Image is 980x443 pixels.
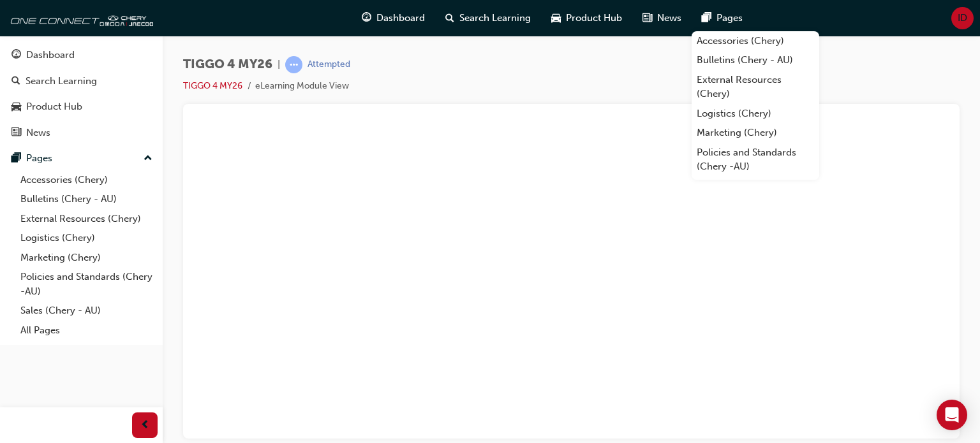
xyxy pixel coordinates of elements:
[692,50,819,70] a: Bulletins (Chery - AU)
[15,209,158,229] a: External Resources (Chery)
[632,5,692,31] a: news-iconNews
[183,57,272,72] span: TIGGO 4 MY26
[11,76,20,87] span: search-icon
[11,153,21,164] span: pages-icon
[5,95,158,119] a: Product Hub
[5,147,158,170] button: Pages
[15,170,158,190] a: Accessories (Chery)
[692,123,819,143] a: Marketing (Chery)
[144,150,152,167] span: up-icon
[285,56,302,73] span: learningRecordVerb_ATTEMPT-icon
[958,11,967,25] span: ID
[362,10,371,26] span: guage-icon
[642,10,652,26] span: news-icon
[15,321,158,340] a: All Pages
[716,11,743,25] span: Pages
[255,79,349,94] li: eLearning Module View
[541,5,632,31] a: car-iconProduct Hub
[566,11,622,25] span: Product Hub
[26,126,50,140] div: News
[459,11,531,25] span: Search Learning
[15,228,158,248] a: Logistics (Chery)
[26,74,97,89] div: Search Learning
[657,11,681,25] span: News
[445,10,454,26] span: search-icon
[278,57,280,72] span: |
[376,11,425,25] span: Dashboard
[692,5,753,31] a: pages-iconPages
[937,400,967,430] div: Open Intercom Messenger
[5,69,158,93] a: Search Learning
[15,267,158,301] a: Policies and Standards (Chery -AU)
[15,248,158,268] a: Marketing (Chery)
[140,418,150,433] span: prev-icon
[5,121,158,145] a: News
[692,143,819,177] a: Policies and Standards (Chery -AU)
[551,10,561,26] span: car-icon
[15,301,158,321] a: Sales (Chery - AU)
[26,99,82,114] div: Product Hub
[11,101,21,113] span: car-icon
[6,5,153,31] img: oneconnect
[26,48,75,62] div: Dashboard
[692,104,819,124] a: Logistics (Chery)
[692,177,819,196] a: Sales (Chery - AU)
[11,127,21,139] span: news-icon
[183,80,242,91] a: TIGGO 4 MY26
[352,5,435,31] a: guage-iconDashboard
[5,41,158,147] button: DashboardSearch LearningProduct HubNews
[702,10,711,26] span: pages-icon
[435,5,541,31] a: search-iconSearch Learning
[5,43,158,67] a: Dashboard
[692,31,819,51] a: Accessories (Chery)
[951,7,974,29] button: ID
[692,70,819,104] a: External Resources (Chery)
[26,151,52,166] div: Pages
[11,50,21,61] span: guage-icon
[15,189,158,209] a: Bulletins (Chery - AU)
[308,59,350,71] div: Attempted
